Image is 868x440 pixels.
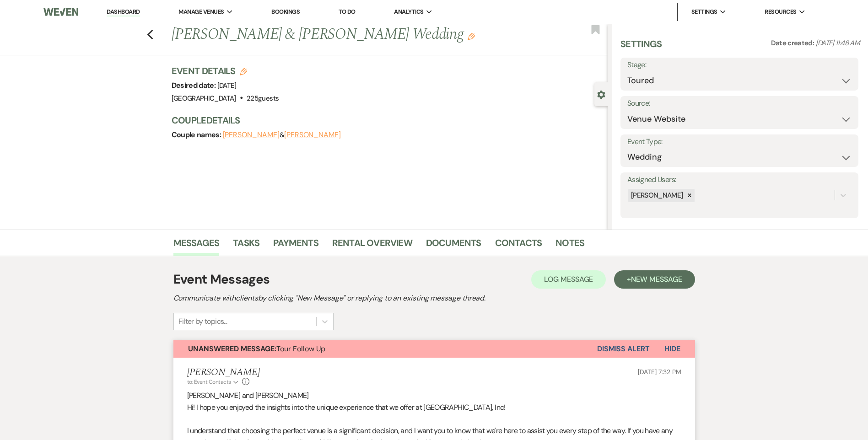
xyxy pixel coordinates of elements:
[172,80,217,90] span: Desired date:
[187,390,681,402] p: [PERSON_NAME] and [PERSON_NAME]
[271,8,300,16] a: Bookings
[765,7,796,16] span: Resources
[650,340,695,358] button: Hide
[187,367,260,378] h5: [PERSON_NAME]
[627,59,852,72] label: Stage:
[172,94,236,103] span: [GEOGRAPHIC_DATA]
[187,378,240,386] button: to: Event Contacts
[284,131,341,139] button: [PERSON_NAME]
[627,173,852,187] label: Assigned Users:
[233,236,259,256] a: Tasks
[173,340,597,358] button: Unanswered Message:Tour Follow Up
[187,378,231,386] span: to: Event Contacts
[178,316,227,327] div: Filter by topics...
[816,38,860,48] span: [DATE] 11:48 AM
[172,24,517,46] h1: [PERSON_NAME] & [PERSON_NAME] Wedding
[555,236,584,256] a: Notes
[631,274,682,284] span: New Message
[173,236,220,256] a: Messages
[172,64,279,77] h3: Event Details
[394,7,423,16] span: Analytics
[544,274,593,284] span: Log Message
[332,236,412,256] a: Rental Overview
[691,7,717,16] span: Settings
[107,8,140,16] a: Dashboard
[187,402,506,412] span: Hi! I hope you enjoyed the insights into the unique experience that we offer at [GEOGRAPHIC_DATA]...
[468,32,475,40] button: Edit
[223,131,280,139] button: [PERSON_NAME]
[664,344,680,354] span: Hide
[495,236,542,256] a: Contacts
[178,7,224,16] span: Manage Venues
[172,114,598,127] h3: Couple Details
[188,344,276,354] strong: Unanswered Message:
[771,38,816,48] span: Date created:
[217,81,237,90] span: [DATE]
[628,189,685,202] div: [PERSON_NAME]
[188,344,325,354] span: Tour Follow Up
[614,270,695,289] button: +New Message
[223,130,341,140] span: &
[173,270,270,289] h1: Event Messages
[597,90,605,98] button: Close lead details
[627,97,852,110] label: Source:
[339,8,356,16] a: To Do
[597,340,650,358] button: Dismiss Alert
[247,94,279,103] span: 225 guests
[43,2,78,21] img: Weven Logo
[620,38,662,58] h3: Settings
[638,368,681,376] span: [DATE] 7:32 PM
[426,236,481,256] a: Documents
[627,135,852,149] label: Event Type:
[531,270,606,289] button: Log Message
[273,236,318,256] a: Payments
[172,130,223,140] span: Couple names:
[173,293,695,304] h2: Communicate with clients by clicking "New Message" or replying to an existing message thread.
